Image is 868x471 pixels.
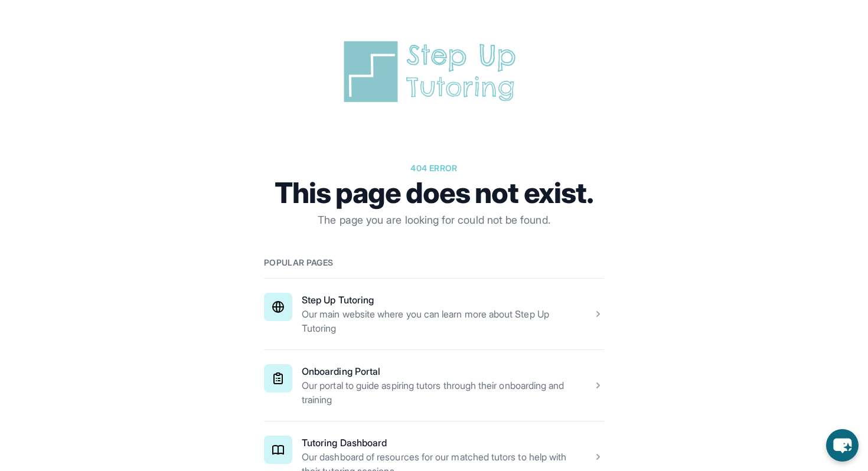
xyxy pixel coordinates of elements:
button: chat-button [826,429,859,462]
a: Tutoring Dashboard [302,437,387,449]
a: Step Up Tutoring [302,294,374,306]
p: The page you are looking for could not be found. [264,212,604,228]
p: 404 error [264,162,604,174]
h1: This page does not exist. [264,179,604,207]
a: Onboarding Portal [302,365,380,377]
img: Step Up Tutoring horizontal logo [340,38,528,106]
h2: Popular pages [264,257,604,269]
